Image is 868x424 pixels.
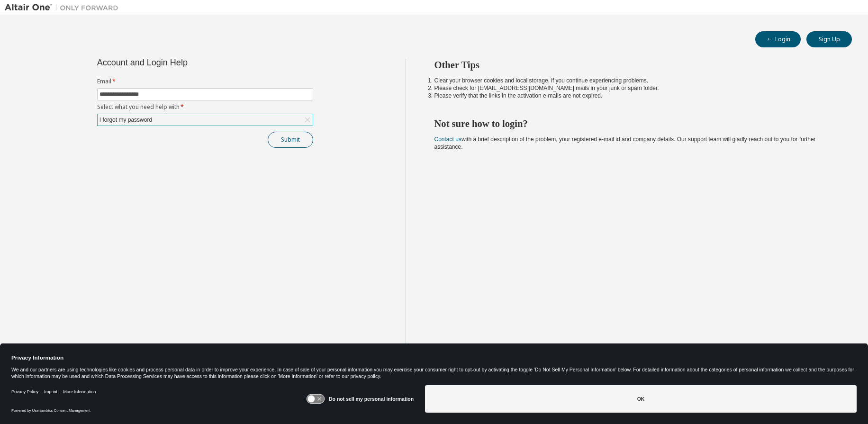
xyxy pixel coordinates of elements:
[97,59,270,66] div: Account and Login Help
[755,31,801,47] button: Login
[97,103,313,111] label: Select what you need help with
[434,117,835,130] h2: Not sure how to login?
[268,132,313,148] button: Submit
[5,3,123,12] img: Altair One
[434,84,835,92] li: Please check for [EMAIL_ADDRESS][DOMAIN_NAME] mails in your junk or spam folder.
[434,59,835,71] h2: Other Tips
[434,92,835,99] li: Please verify that the links in the activation e-mails are not expired.
[434,77,835,84] li: Clear your browser cookies and local storage, if you continue experiencing problems.
[434,136,461,143] a: Contact us
[434,136,816,150] span: with a brief description of the problem, your registered e-mail id and company details. Our suppo...
[806,31,852,47] button: Sign Up
[98,114,313,126] div: I forgot my password
[97,78,313,85] label: Email
[98,115,154,125] div: I forgot my password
